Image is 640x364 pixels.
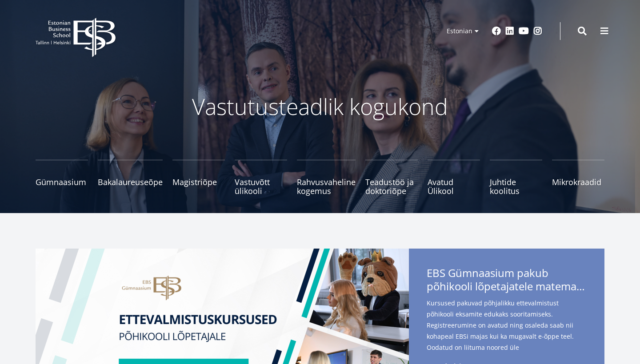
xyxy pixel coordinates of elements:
[172,178,225,186] span: Magistriõpe
[552,178,604,186] span: Mikrokraadid
[552,160,604,195] a: Mikrokraadid
[98,160,163,195] a: Bakalaureuseõpe
[98,178,163,186] span: Bakalaureuseõpe
[297,178,356,195] span: Rahvusvaheline kogemus
[490,178,542,195] span: Juhtide koolitus
[235,178,287,195] span: Vastuvõtt ülikooli
[533,27,542,36] a: Instagram
[428,160,480,195] a: Avatud Ülikool
[492,27,501,36] a: Facebook
[365,160,418,195] a: Teadustöö ja doktoriõpe
[36,160,88,195] a: Gümnaasium
[519,27,529,36] a: Youtube
[365,178,418,195] span: Teadustöö ja doktoriõpe
[36,178,88,186] span: Gümnaasium
[84,93,556,120] p: Vastutusteadlik kogukond
[235,160,287,195] a: Vastuvõtt ülikooli
[297,160,356,195] a: Rahvusvaheline kogemus
[428,178,480,195] span: Avatud Ülikool
[172,160,225,195] a: Magistriõpe
[427,266,587,296] span: EBS Gümnaasium pakub
[427,280,587,293] span: põhikooli lõpetajatele matemaatika- ja eesti keele kursuseid
[490,160,542,195] a: Juhtide koolitus
[505,27,514,36] a: Linkedin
